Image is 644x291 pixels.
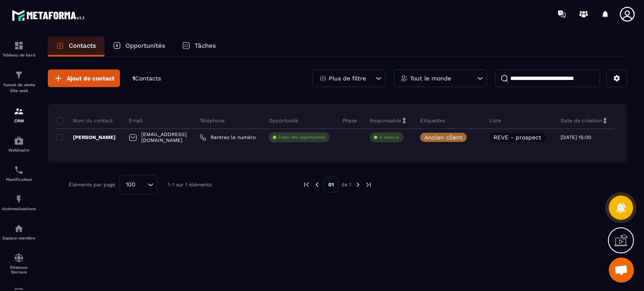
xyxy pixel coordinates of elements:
[2,247,36,281] a: social-networksocial-networkRéseaux Sociaux
[56,117,113,124] p: Nom du contact
[12,8,87,23] img: logo
[123,180,138,189] span: 100
[14,253,24,263] img: social-network
[303,181,310,188] img: prev
[2,129,36,159] a: automationsautomationsWebinaire
[200,117,225,124] p: Téléphone
[410,75,451,81] p: Tout le monde
[489,117,501,124] p: Liste
[370,117,401,124] p: Responsable
[69,182,115,188] p: Éléments par page
[379,134,399,140] p: À associe
[168,182,212,188] p: 1-1 sur 1 éléments
[365,181,372,188] img: next
[329,75,366,81] p: Plus de filtre
[135,75,161,82] span: Contacts
[56,134,116,141] p: [PERSON_NAME]
[341,181,351,188] p: de 1
[2,53,36,57] p: Tableau de bord
[2,64,36,100] a: formationformationTunnel de vente Site web
[138,180,145,189] input: Search for option
[354,181,362,188] img: next
[119,175,157,194] div: Search for option
[14,41,24,51] img: formation
[269,117,299,124] p: Opportunité
[14,106,24,116] img: formation
[493,134,541,140] p: REVE - prospect
[2,34,36,64] a: formationformationTableau de bord
[2,100,36,129] a: formationformationCRM
[14,70,24,80] img: formation
[48,36,104,57] a: Contacts
[174,36,224,57] a: Tâches
[2,188,36,217] a: automationsautomationsAutomatisations
[14,165,24,175] img: scheduler
[420,117,445,124] p: Étiquettes
[313,181,321,188] img: prev
[609,258,634,283] div: Ouvrir le chat
[14,194,24,204] img: automations
[14,136,24,146] img: automations
[324,177,338,193] p: 01
[67,74,114,82] span: Ajout de contact
[2,206,36,211] p: Automatisations
[561,134,591,140] p: [DATE] 15:00
[2,82,36,94] p: Tunnel de vente Site web
[14,224,24,234] img: automations
[2,159,36,188] a: schedulerschedulerPlanificateur
[132,75,161,82] p: 1
[278,134,325,140] p: Créer des opportunités
[2,236,36,240] p: Espace membre
[104,36,174,57] a: Opportunités
[129,117,143,124] p: Email
[424,134,462,140] p: Ancien client
[2,265,36,274] p: Réseaux Sociaux
[69,42,96,49] p: Contacts
[195,42,216,49] p: Tâches
[2,177,36,182] p: Planificateur
[2,148,36,152] p: Webinaire
[48,70,120,87] button: Ajout de contact
[125,42,165,49] p: Opportunités
[2,118,36,123] p: CRM
[2,217,36,247] a: automationsautomationsEspace membre
[561,117,602,124] p: Date de création
[343,117,357,124] p: Phase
